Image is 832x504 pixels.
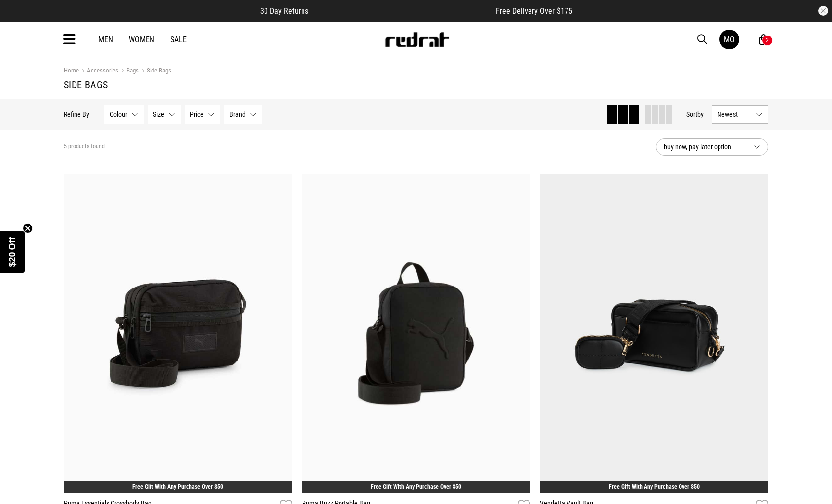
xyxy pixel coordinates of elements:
span: Free Delivery Over $175 [496,6,572,16]
a: Free Gift With Any Purchase Over $50 [132,483,223,490]
img: Redrat logo [384,32,450,47]
a: Sale [170,35,187,44]
img: Puma Buzz Portable Bag in Black [302,174,530,493]
span: Price [190,110,204,118]
p: Refine By [64,110,89,118]
button: buy now, pay later option [656,138,768,156]
iframe: Customer reviews powered by Trustpilot [328,6,476,16]
img: Vendetta Vault Bag in Black [540,174,768,493]
button: Sortby [686,108,704,120]
span: buy now, pay later option [664,141,746,153]
button: Newest [712,105,768,124]
span: Brand [229,110,246,118]
a: Women [129,35,154,44]
a: Home [64,67,79,74]
div: MO [724,35,735,44]
div: 2 [766,37,769,44]
span: $20 Off [7,237,17,267]
button: Size [148,105,181,124]
button: Brand [224,105,262,124]
a: Accessories [79,67,118,76]
span: by [697,110,704,118]
a: Free Gift With Any Purchase Over $50 [371,483,461,490]
button: Price [185,105,220,124]
h1: Side Bags [64,79,768,91]
span: Size [153,110,164,118]
button: Colour [104,105,144,124]
a: Free Gift With Any Purchase Over $50 [609,483,700,490]
span: Colour [110,110,127,118]
a: 2 [759,35,768,45]
a: Side Bags [139,67,171,76]
img: Puma Essentials Crossbody Bag in Black [64,174,292,493]
a: Bags [118,67,139,76]
span: Newest [717,110,752,118]
span: 30 Day Returns [260,6,308,16]
span: 5 products found [64,143,105,151]
a: Men [98,35,113,44]
button: Close teaser [23,223,33,233]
